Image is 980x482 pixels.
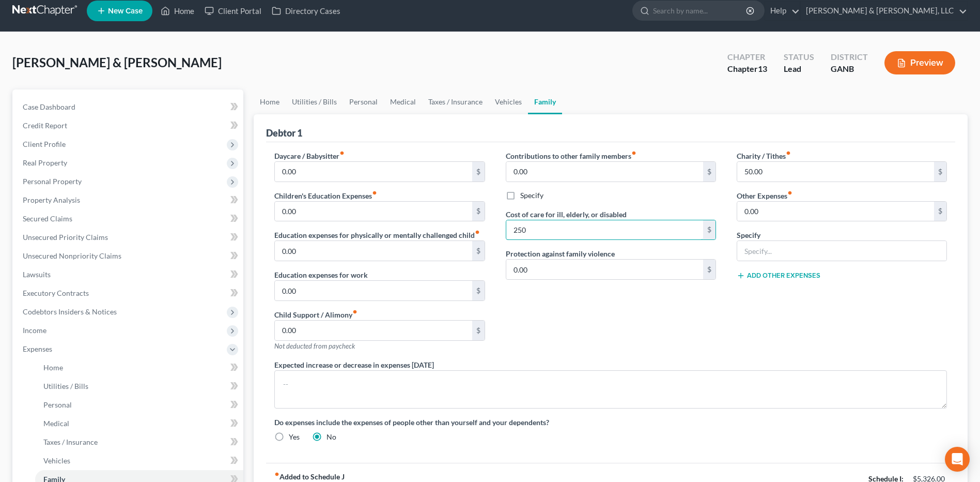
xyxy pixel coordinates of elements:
div: Chapter [727,51,767,63]
i: fiber_manual_record [631,150,636,156]
div: District [831,51,868,63]
label: Other Expenses [737,190,792,201]
label: Contributions to other family members [506,150,636,161]
a: Taxes / Insurance [35,433,243,451]
span: Client Profile [23,140,66,148]
span: Not deducted from paycheck [274,342,355,350]
div: $ [472,241,485,261]
i: fiber_manual_record [786,150,791,156]
div: Chapter [727,63,767,75]
span: 13 [758,64,767,73]
button: Preview [884,51,955,74]
input: Search by name... [653,1,748,20]
a: Home [155,2,199,20]
span: Home [43,363,63,372]
div: $ [934,202,946,221]
div: GANB [831,63,868,75]
a: Family [528,89,562,114]
a: Home [254,89,286,114]
a: Directory Cases [267,2,346,20]
span: Case Dashboard [23,102,75,111]
a: Lawsuits [14,265,243,284]
a: Credit Report [14,116,243,135]
input: -- [506,260,703,279]
span: Vehicles [43,456,70,465]
div: $ [472,162,485,182]
a: Unsecured Nonpriority Claims [14,247,243,265]
div: Open Intercom Messenger [945,447,970,472]
span: Income [23,326,46,335]
div: $ [703,162,715,182]
span: Real Property [23,158,67,167]
div: $ [934,162,946,182]
label: Do expenses include the expenses of people other than yourself and your dependents? [274,417,947,428]
input: -- [275,241,472,261]
div: Debtor 1 [266,127,302,139]
label: Cost of care for ill, elderly, or disabled [506,209,627,220]
a: Secured Claims [14,209,243,228]
span: Personal [43,400,72,409]
input: -- [737,162,934,182]
label: Children's Education Expenses [274,190,377,201]
span: Secured Claims [23,214,72,223]
a: Medical [35,414,243,433]
span: Codebtors Insiders & Notices [23,307,117,316]
a: Client Portal [199,2,267,20]
input: Specify... [737,241,946,261]
a: Vehicles [35,451,243,470]
a: Utilities / Bills [35,377,243,396]
a: Personal [343,89,384,114]
input: -- [275,202,472,221]
a: Home [35,358,243,377]
span: New Case [108,7,143,15]
label: Education expenses for physically or mentally challenged child [274,230,480,240]
span: Lawsuits [23,270,51,279]
label: No [326,432,336,442]
i: fiber_manual_record [274,472,279,477]
input: -- [506,162,703,182]
span: Executory Contracts [23,289,89,297]
span: Personal Property [23,177,82,186]
span: Medical [43,419,69,428]
span: Taxes / Insurance [43,438,98,446]
a: Help [765,2,800,20]
input: -- [506,220,703,240]
i: fiber_manual_record [339,150,345,156]
label: Daycare / Babysitter [274,150,345,161]
a: Unsecured Priority Claims [14,228,243,247]
i: fiber_manual_record [787,190,792,195]
a: Case Dashboard [14,98,243,116]
div: $ [472,321,485,340]
i: fiber_manual_record [352,309,357,314]
a: [PERSON_NAME] & [PERSON_NAME], LLC [801,2,967,20]
input: -- [275,281,472,300]
div: $ [472,202,485,221]
div: $ [472,281,485,300]
i: fiber_manual_record [475,230,480,235]
label: Child Support / Alimony [274,309,357,320]
div: $ [703,220,715,240]
label: Specify [737,230,760,240]
input: -- [737,202,934,221]
span: Expenses [23,344,52,353]
a: Personal [35,396,243,414]
span: Unsecured Priority Claims [23,233,108,242]
a: Taxes / Insurance [422,89,489,114]
span: Utilities / Bills [43,382,88,390]
a: Vehicles [489,89,528,114]
input: -- [275,162,472,182]
a: Utilities / Bills [286,89,343,114]
input: -- [275,321,472,340]
div: Lead [784,63,814,75]
button: Add Other Expenses [737,272,820,280]
label: Yes [289,432,300,442]
label: Expected increase or decrease in expenses [DATE] [274,359,434,370]
div: Status [784,51,814,63]
a: Executory Contracts [14,284,243,303]
span: Property Analysis [23,195,80,204]
a: Medical [384,89,422,114]
span: Credit Report [23,121,67,130]
label: Protection against family violence [506,248,615,259]
span: Unsecured Nonpriority Claims [23,251,121,260]
span: [PERSON_NAME] & [PERSON_NAME] [12,55,222,70]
